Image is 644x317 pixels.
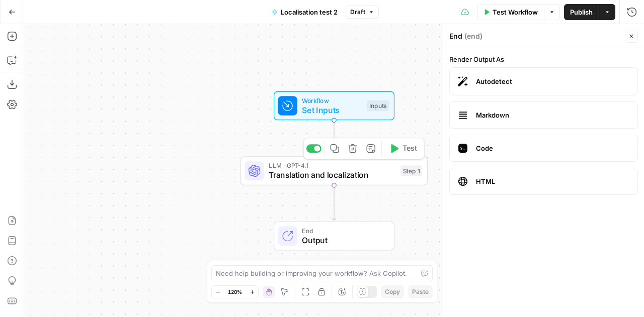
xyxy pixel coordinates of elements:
button: Test Workflow [477,4,544,20]
span: Publish [570,7,593,17]
span: HTML [476,176,629,186]
span: End [302,226,384,235]
div: Inputs [367,100,389,112]
span: Test Workflow [493,7,538,17]
button: Copy [381,285,404,298]
div: LLM · GPT-4.1Translation and localizationStep 1Test [240,156,428,185]
span: Output [302,234,384,246]
div: Step 1 [400,165,422,176]
button: Paste [408,285,433,298]
span: ( end ) [464,31,482,41]
span: 120% [228,288,242,296]
button: Test [384,141,422,156]
span: Workflow [302,95,362,105]
span: Draft [350,8,365,17]
div: WorkflowSet InputsInputs [240,91,428,121]
div: End [449,31,622,41]
span: Test [403,143,417,154]
button: Localisation test 2 [266,4,344,20]
span: Copy [385,287,400,296]
button: Draft [346,6,379,19]
span: LLM · GPT-4.1 [269,161,395,170]
div: EndOutput [240,222,428,251]
span: Markdown [476,110,629,120]
span: Autodetect [476,76,629,86]
span: Set Inputs [302,104,362,116]
button: Publish [564,4,599,20]
span: Localisation test 2 [281,7,338,17]
span: Translation and localization [269,169,395,181]
span: Paste [412,287,429,296]
label: Render Output As [449,54,638,64]
g: Edge from step_1 to end [332,185,336,220]
span: Code [476,143,629,153]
